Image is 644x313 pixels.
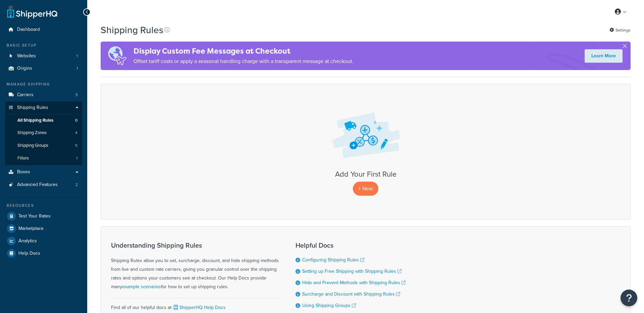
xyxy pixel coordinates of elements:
[5,62,82,75] li: Origins
[17,118,53,123] span: All Shipping Rules
[111,298,279,312] div: Find all of our helpful docs at:
[17,92,34,98] span: Carriers
[5,43,82,48] div: Basic Setup
[7,5,57,18] a: ShipperHQ Home
[5,210,82,222] a: Test Your Rates
[76,155,77,161] span: 1
[18,226,44,232] span: Marketplace
[17,143,48,148] span: Shipping Groups
[17,169,30,175] span: Boxes
[5,139,82,152] li: Shipping Groups
[5,50,82,62] li: Websites
[5,203,82,208] div: Resources
[5,50,82,62] a: Websites 1
[5,139,82,152] a: Shipping Groups 5
[5,23,82,36] a: Dashboard
[5,114,82,127] li: All Shipping Rules
[18,238,37,244] span: Analytics
[111,242,279,249] h3: Understanding Shipping Rules
[5,127,82,139] a: Shipping Zones 4
[5,223,82,235] a: Marketplace
[17,130,47,136] span: Shipping Zones
[18,251,40,256] span: Help Docs
[5,152,82,165] a: Filters 1
[5,179,82,191] li: Advanced Features
[17,155,29,161] span: Filters
[5,62,82,75] a: Origins 1
[17,27,40,33] span: Dashboard
[585,49,623,63] a: Learn More
[75,118,77,123] span: 0
[5,166,82,178] a: Boxes
[5,102,82,165] li: Shipping Rules
[302,291,400,298] a: Surcharge and Discount with Shipping Rules
[302,268,401,275] a: Setting up Free Shipping with Shipping Rules
[5,247,82,259] a: Help Docs
[17,105,48,111] span: Shipping Rules
[302,256,364,263] a: Configuring Shipping Rules
[101,23,163,37] h1: Shipping Rules
[353,182,378,195] p: + New
[75,130,77,136] span: 4
[621,290,637,306] button: Open Resource Center
[302,279,406,286] a: Hide and Prevent Methods with Shipping Rules
[5,179,82,191] a: Advanced Features 2
[75,92,78,98] span: 5
[296,242,406,249] h3: Helpful Docs
[302,302,356,309] a: Using Shipping Groups
[5,81,82,87] div: Manage Shipping
[111,242,279,291] div: Shipping Rules allow you to set, surcharge, discount, and hide shipping methods from live and cus...
[75,182,78,188] span: 2
[5,102,82,114] a: Shipping Rules
[5,152,82,165] li: Filters
[609,25,631,35] a: Settings
[18,213,51,219] span: Test Your Rates
[76,66,78,71] span: 1
[133,57,354,66] p: Offset tariff costs or apply a seasonal handling charge with a transparent message at checkout.
[172,304,226,311] a: ShipperHQ Help Docs
[5,89,82,101] a: Carriers 5
[101,42,133,70] img: duties-banner-06bc72dcb5fe05cb3f9472aba00be2ae8eb53ab6f0d8bb03d382ba314ac3c341.png
[17,53,36,59] span: Websites
[17,66,32,71] span: Origins
[133,46,354,57] h4: Display Custom Fee Messages at Checkout
[17,182,58,188] span: Advanced Features
[75,143,77,148] span: 5
[76,53,78,59] span: 1
[122,283,161,290] a: example scenarios
[5,114,82,127] a: All Shipping Rules 0
[5,235,82,247] a: Analytics
[108,170,624,178] h3: Add Your First Rule
[5,127,82,139] li: Shipping Zones
[5,89,82,101] li: Carriers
